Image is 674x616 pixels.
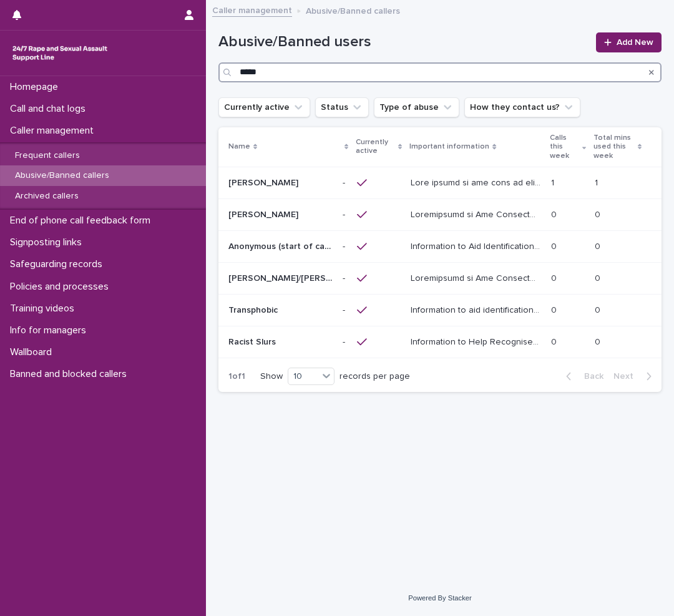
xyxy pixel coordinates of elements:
[595,303,603,316] p: 0
[218,361,255,392] p: 1 of 1
[218,262,662,294] tr: [PERSON_NAME]/[PERSON_NAME]/[PERSON_NAME]/[PERSON_NAME]/[PERSON_NAME][PERSON_NAME]/[PERSON_NAME]/...
[551,271,559,284] p: 0
[218,167,662,198] tr: [PERSON_NAME][PERSON_NAME] -- Lore ipsumd si ame cons ad elit se doe tempor - inc utlab Etdolorem...
[595,335,603,348] p: 0
[464,97,580,117] button: How they contact us?
[343,239,348,252] p: -
[550,131,579,163] p: Calls this week
[5,81,68,93] p: Homepage
[10,41,110,66] img: rhQMoQhaT3yELyF149Cw
[218,294,662,326] tr: TransphobicTransphobic -- Information to aid identification Has given the name [PERSON_NAME] in o...
[218,62,662,82] input: Search
[343,303,348,316] p: -
[218,230,662,262] tr: Anonymous (start of call racism)Anonymous (start of call racism) -- Information to Aid Identifica...
[5,325,96,336] p: Info for managers
[595,271,603,284] p: 0
[411,175,544,188] p: This caller is not able to call us any longer - see below Information to Aid Identification: She ...
[5,303,84,315] p: Training videos
[608,371,662,382] button: Next
[409,140,489,154] p: Important information
[343,271,348,284] p: -
[356,135,395,159] p: Currently active
[411,239,544,252] p: Information to Aid Identification/ Call Content: This caller is an abusive woman. She often decid...
[228,175,301,188] p: [PERSON_NAME]
[339,371,410,382] p: records per page
[315,97,369,117] button: Status
[551,239,559,252] p: 0
[288,370,318,383] div: 10
[577,372,603,381] span: Back
[212,2,292,17] a: Caller management
[343,207,348,220] p: -
[228,303,280,316] p: Transphobic
[5,103,95,115] p: Call and chat logs
[551,175,557,188] p: 1
[5,281,119,293] p: Policies and processes
[556,371,608,382] button: Back
[260,371,283,382] p: Show
[5,170,119,181] p: Abusive/Banned callers
[593,131,635,163] p: Total mins used this week
[228,335,278,348] p: Racist Slurs
[5,150,90,161] p: Frequent callers
[218,198,662,230] tr: [PERSON_NAME][PERSON_NAME] -- Loremipsumd si Ame Consecteturadi: Eli se doe temporincidid utl et ...
[613,372,641,381] span: Next
[218,326,662,358] tr: Racist SlursRacist Slurs -- Information to Help Recognise Her: This caller is racist towards team...
[228,239,335,252] p: Anonymous (start of call racism)
[5,125,104,137] p: Caller management
[228,140,250,154] p: Name
[218,97,310,117] button: Currently active
[551,303,559,316] p: 0
[5,346,62,358] p: Wallboard
[551,335,559,348] p: 0
[5,237,92,248] p: Signposting links
[218,33,589,51] h1: Abusive/Banned users
[411,335,544,348] p: Information to Help Recognise Her: This caller is racist towards team members who are Black or As...
[595,207,603,220] p: 0
[374,97,459,117] button: Type of abuse
[306,3,400,17] p: Abusive/Banned callers
[617,38,653,47] span: Add New
[551,207,559,220] p: 0
[228,271,335,284] p: Sarah/Patricia/Brianna/Jasmine/Tatiana
[5,215,160,227] p: End of phone call feedback form
[595,239,603,252] p: 0
[5,368,137,380] p: Banned and blocked callers
[343,335,348,348] p: -
[5,191,89,202] p: Archived callers
[408,594,471,602] a: Powered By Stacker
[228,207,301,220] p: [PERSON_NAME]
[411,207,544,220] p: Information to Aid Identification: Due to the inappropriate use of the support line, this caller ...
[411,303,544,316] p: Information to aid identification Has given the name Anna in one call but usually gives no name. ...
[5,258,112,270] p: Safeguarding records
[343,175,348,188] p: -
[595,175,600,188] p: 1
[596,32,662,52] a: Add New
[411,271,544,284] p: Information to Aid Identification Caller has used the names Sarah, Patricia, Brianna, Jasmine, Es...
